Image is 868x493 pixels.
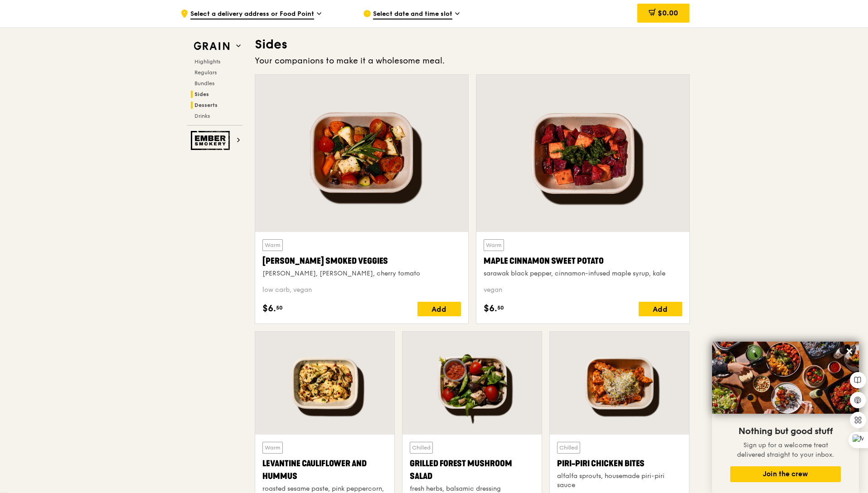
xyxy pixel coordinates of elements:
[262,239,283,251] div: Warm
[737,441,834,459] span: Sign up for a welcome treat delivered straight to your inbox.
[24,53,32,60] img: tab_domain_overview_orange.svg
[484,302,497,315] span: $6.
[484,285,682,295] div: vegan
[262,255,461,267] div: [PERSON_NAME] Smoked Veggies
[190,10,314,19] span: Select a delivery address or Food Point
[557,472,682,490] div: alfalfa sprouts, housemade piri-piri sauce
[194,69,217,76] span: Regulars
[255,36,690,53] h3: Sides
[557,442,580,454] div: Chilled
[191,131,233,150] img: Ember Smokery web logo
[658,9,678,17] span: $0.00
[24,24,100,31] div: Domain: [DOMAIN_NAME]
[484,239,504,251] div: Warm
[410,442,433,454] div: Chilled
[410,457,534,483] div: Grilled Forest Mushroom Salad
[255,54,690,67] div: Your companions to make it a wholesome meal.
[25,14,44,22] div: v 4.0.25
[194,91,209,97] span: Sides
[34,53,81,59] div: Domain Overview
[497,304,504,311] span: 50
[262,442,283,454] div: Warm
[639,302,682,316] div: Add
[484,269,682,278] div: sarawak black pepper, cinnamon-infused maple syrup, kale
[557,457,682,470] div: Piri-piri Chicken Bites
[262,302,276,315] span: $6.
[842,344,857,358] button: Close
[262,457,387,483] div: Levantine Cauliflower and Hummus
[194,80,214,87] span: Bundles
[262,285,461,295] div: low carb, vegan
[262,269,461,278] div: [PERSON_NAME], [PERSON_NAME], cherry tomato
[738,426,833,437] span: Nothing but good stuff
[373,10,452,19] span: Select date and time slot
[484,255,682,267] div: Maple Cinnamon Sweet Potato
[15,24,22,31] img: website_grey.svg
[276,304,283,311] span: 50
[194,102,218,108] span: Desserts
[712,342,859,414] img: DSC07876-Edit02-Large.jpeg
[194,58,220,65] span: Highlights
[194,113,210,119] span: Drinks
[100,53,153,59] div: Keywords by Traffic
[730,466,841,482] button: Join the crew
[90,53,97,60] img: tab_keywords_by_traffic_grey.svg
[15,14,22,22] img: logo_orange.svg
[417,302,461,316] div: Add
[191,38,233,54] img: Grain web logo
